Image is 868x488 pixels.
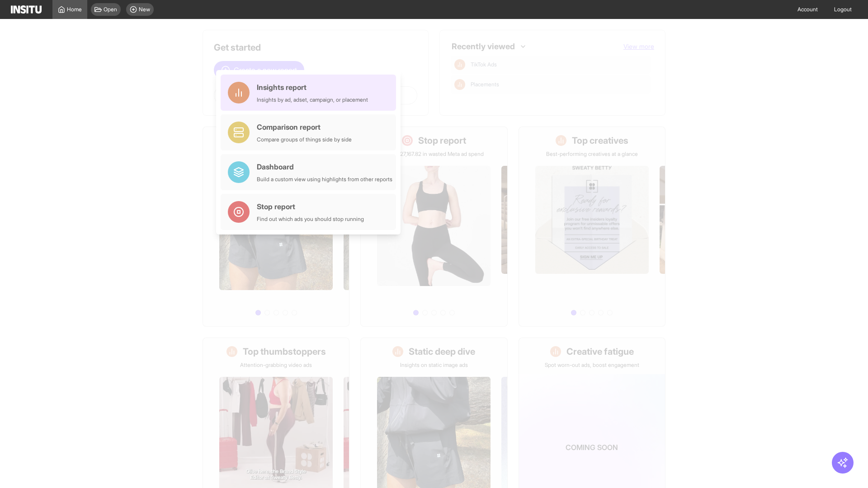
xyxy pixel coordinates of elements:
[139,6,150,13] span: New
[257,201,364,212] div: Stop report
[11,5,42,14] img: Logo
[257,216,364,223] div: Find out which ads you should stop running
[257,136,352,143] div: Compare groups of things side by side
[257,82,368,93] div: Insights report
[67,6,82,13] span: Home
[104,6,117,13] span: Open
[257,161,392,172] div: Dashboard
[257,122,352,132] div: Comparison report
[257,96,368,103] div: Insights by ad, adset, campaign, or placement
[257,176,392,183] div: Build a custom view using highlights from other reports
